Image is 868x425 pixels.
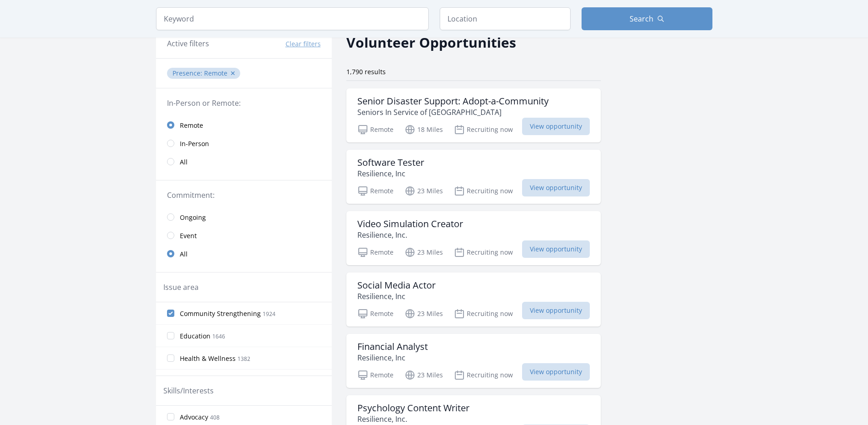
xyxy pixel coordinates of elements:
[167,310,174,317] input: Community Strengthening 1924
[167,98,321,109] legend: In-Person or Remote:
[357,352,428,363] p: Resilience, Inc
[167,354,174,362] input: Health & Wellness 1382
[357,229,463,240] p: Resilience, Inc.
[286,39,321,49] button: Clear filters
[346,272,601,327] a: Social Media Actor Resilience, Inc Remote 23 Miles Recruiting now View opportunity
[357,308,394,319] p: Remote
[156,245,332,263] a: All
[404,185,443,196] p: 23 Miles
[346,150,601,204] a: Software Tester Resilience, Inc Remote 23 Miles Recruiting now View opportunity
[357,370,394,381] p: Remote
[346,88,601,142] a: Senior Disaster Support: Adopt-a-Community Seniors In Service of [GEOGRAPHIC_DATA] Remote 18 Mile...
[180,250,188,259] span: All
[180,121,203,130] span: Remote
[357,107,549,118] p: Seniors In Service of [GEOGRAPHIC_DATA]
[357,124,394,135] p: Remote
[156,116,332,134] a: Remote
[630,13,653,24] span: Search
[522,118,590,135] span: View opportunity
[210,414,220,421] span: 408
[167,332,174,339] input: Education 1646
[180,413,208,422] span: Advocacy
[454,124,513,135] p: Recruiting now
[156,134,332,153] a: In-Person
[357,280,436,291] h3: Social Media Actor
[156,7,429,30] input: Keyword
[163,282,199,293] legend: Issue area
[357,157,424,168] h3: Software Tester
[522,302,590,319] span: View opportunity
[180,354,236,363] span: Health & Wellness
[163,385,214,396] legend: Skills/Interests
[454,308,513,319] p: Recruiting now
[346,334,601,388] a: Financial Analyst Resilience, Inc Remote 23 Miles Recruiting now View opportunity
[357,247,394,258] p: Remote
[156,226,332,245] a: Event
[230,69,236,78] button: ✕
[357,218,463,229] h3: Video Simulation Creator
[180,332,210,341] span: Education
[180,158,188,167] span: All
[167,413,174,420] input: Advocacy 408
[263,310,275,318] span: 1924
[404,124,443,135] p: 18 Miles
[454,370,513,381] p: Recruiting now
[237,355,250,363] span: 1382
[156,153,332,171] a: All
[346,211,601,265] a: Video Simulation Creator Resilience, Inc. Remote 23 Miles Recruiting now View opportunity
[454,185,513,196] p: Recruiting now
[357,414,469,425] p: Resilience, Inc.
[357,341,428,352] h3: Financial Analyst
[357,168,424,179] p: Resilience, Inc
[357,185,394,196] p: Remote
[346,32,516,53] h2: Volunteer Opportunities
[204,69,227,77] span: Remote
[582,7,712,30] button: Search
[404,370,443,381] p: 23 Miles
[180,309,261,318] span: Community Strengthening
[180,213,206,222] span: Ongoing
[440,7,571,30] input: Location
[346,67,386,76] span: 1,790 results
[357,403,469,414] h3: Psychology Content Writer
[522,179,590,196] span: View opportunity
[167,38,209,49] h3: Active filters
[357,96,549,107] h3: Senior Disaster Support: Adopt-a-Community
[180,139,209,148] span: In-Person
[522,363,590,381] span: View opportunity
[454,247,513,258] p: Recruiting now
[156,208,332,226] a: Ongoing
[180,231,197,240] span: Event
[173,69,204,77] span: Presence :
[357,291,436,302] p: Resilience, Inc
[404,308,443,319] p: 23 Miles
[167,190,321,201] legend: Commitment:
[212,332,225,340] span: 1646
[404,247,443,258] p: 23 Miles
[522,240,590,258] span: View opportunity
